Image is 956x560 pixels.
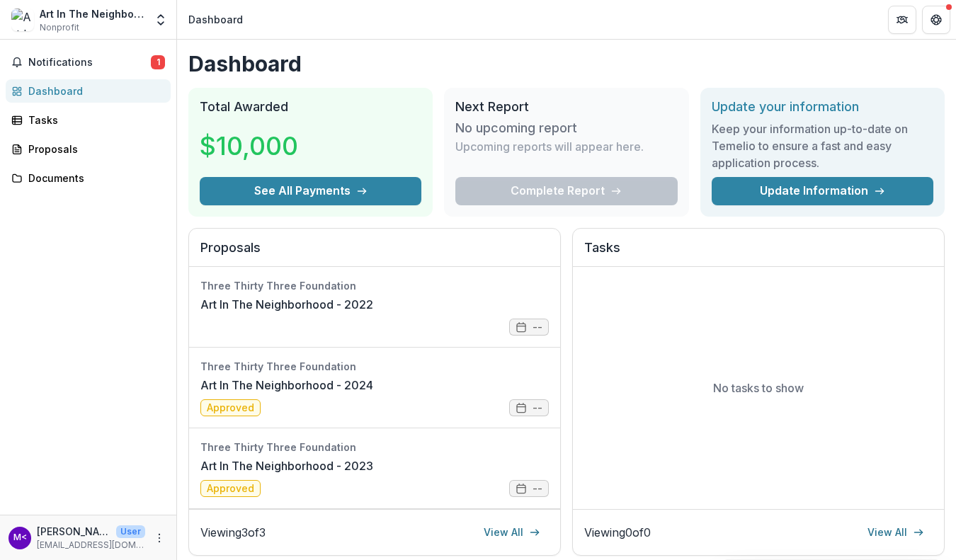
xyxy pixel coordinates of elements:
span: Nonprofit [40,21,79,34]
h3: $10,000 [200,127,306,165]
span: 1 [151,55,165,69]
a: Update Information [712,177,933,205]
button: See All Payments [200,177,421,205]
img: Art In The Neighborhood [11,8,34,31]
p: User [116,525,145,538]
a: Art In The Neighborhood - 2023 [200,457,373,474]
span: Notifications [28,57,151,69]
h2: Next Report [455,99,677,115]
div: Mollie Burke <artintheneighborhoodvt@gmail.com> [13,533,27,542]
button: More [151,530,168,547]
button: Get Help [922,6,950,34]
div: Dashboard [188,12,243,27]
p: No tasks to show [713,379,804,396]
h2: Proposals [200,240,549,267]
a: Art In The Neighborhood - 2024 [200,377,373,394]
a: Art In The Neighborhood - 2022 [200,296,373,313]
p: Viewing 0 of 0 [584,524,651,541]
h1: Dashboard [188,51,945,76]
a: Dashboard [6,79,171,103]
button: Notifications1 [6,51,171,74]
button: Open entity switcher [151,6,171,34]
div: Tasks [28,113,159,127]
h2: Tasks [584,240,933,267]
p: Upcoming reports will appear here. [455,138,644,155]
h2: Update your information [712,99,933,115]
p: [EMAIL_ADDRESS][DOMAIN_NAME] [37,539,145,552]
div: Proposals [28,142,159,156]
a: View All [859,521,933,544]
div: Dashboard [28,84,159,98]
h3: No upcoming report [455,120,577,136]
div: Documents [28,171,159,185]
h2: Total Awarded [200,99,421,115]
p: Viewing 3 of 3 [200,524,266,541]
div: Art In The Neighborhood [40,6,145,21]
a: View All [475,521,549,544]
button: Partners [888,6,916,34]
a: Documents [6,166,171,190]
a: Proposals [6,137,171,161]
p: [PERSON_NAME] <[EMAIL_ADDRESS][DOMAIN_NAME]> [37,524,110,539]
h3: Keep your information up-to-date on Temelio to ensure a fast and easy application process. [712,120,933,171]
nav: breadcrumb [183,9,249,30]
a: Tasks [6,108,171,132]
